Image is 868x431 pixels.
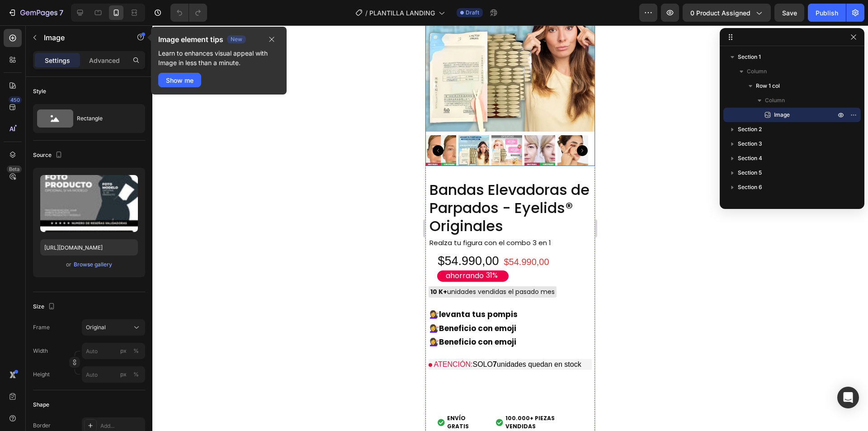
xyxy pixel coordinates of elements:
[74,260,112,269] div: Browse gallery
[782,9,797,17] span: Save
[765,96,785,105] span: Column
[816,8,838,18] div: Publish
[120,347,127,355] div: px
[40,239,138,256] input: https://example.com/image.jpg
[131,346,142,356] button: px
[59,7,63,18] p: 7
[33,422,51,430] div: Border
[756,81,780,90] span: Row 1 col
[44,32,121,43] p: Image
[82,366,145,383] input: px%
[4,4,67,22] button: 7
[118,346,129,356] button: %
[33,401,49,409] div: Shape
[738,154,762,163] span: Section 4
[133,347,139,355] div: %
[89,56,120,65] p: Advanced
[7,166,22,173] div: Beta
[683,4,771,22] button: 0 product assigned
[118,369,129,380] button: %
[774,110,790,119] span: Image
[33,323,50,332] label: Frame
[100,422,143,430] div: Add...
[33,301,57,313] div: Size
[774,4,804,22] button: Save
[45,56,70,65] p: Settings
[425,25,595,431] iframe: Design area
[73,260,113,269] button: Browse gallery
[738,139,762,148] span: Section 3
[40,175,138,232] img: preview-image
[77,108,132,129] div: Rectangle
[33,370,50,379] label: Height
[747,67,767,76] span: Column
[33,87,46,95] div: Style
[690,8,750,18] span: 0 product assigned
[738,52,761,62] span: Section 1
[82,343,145,359] input: px%
[738,125,762,134] span: Section 2
[738,168,762,177] span: Section 5
[9,96,22,104] div: 450
[365,8,368,18] span: /
[86,323,106,332] span: Original
[808,4,846,22] button: Publish
[120,370,127,379] div: px
[738,183,762,192] span: Section 6
[33,149,64,161] div: Source
[170,4,207,22] div: Undo/Redo
[133,370,139,379] div: %
[369,8,435,18] span: PLANTILLA LANDING
[131,369,142,380] button: px
[33,347,48,355] label: Width
[466,9,479,17] span: Draft
[837,387,859,408] div: Open Intercom Messenger
[66,259,71,270] span: or
[82,319,145,336] button: Original
[738,197,762,206] span: Section 7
